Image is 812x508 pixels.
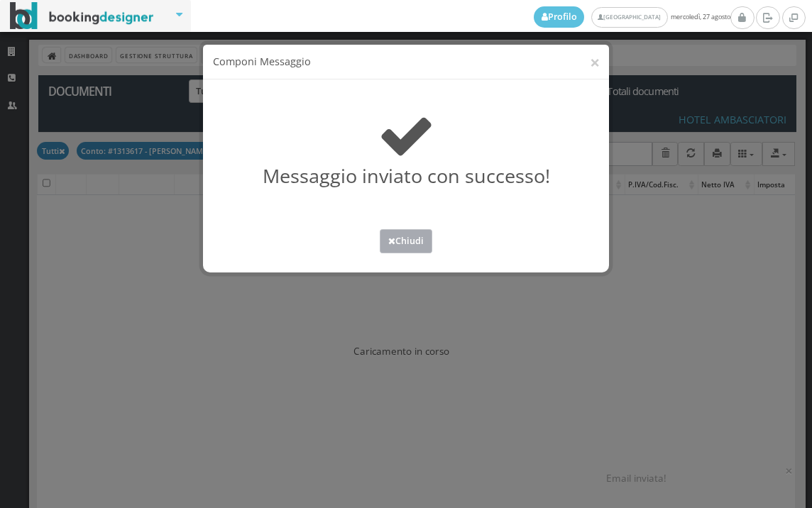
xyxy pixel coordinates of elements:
[380,229,432,253] button: Chiudi
[606,472,666,485] span: Email inviata!
[10,2,154,30] img: BookingDesigner.com
[534,6,730,28] span: mercoledì, 27 agosto
[207,107,606,187] h2: Messaggio inviato con successo!
[591,7,667,28] a: [GEOGRAPHIC_DATA]
[590,53,600,71] button: ×
[785,464,793,477] button: ×
[213,55,600,70] h4: Componi Messaggio
[534,6,585,28] a: Profilo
